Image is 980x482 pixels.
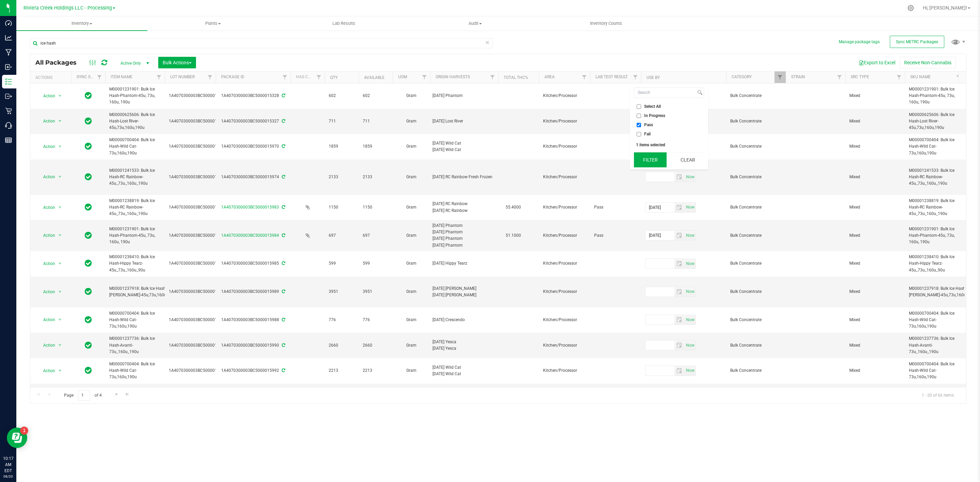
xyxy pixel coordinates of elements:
span: Kitchen/Processor [543,204,586,211]
span: Bulk Concentrate [730,232,782,239]
span: 776 [329,317,355,323]
div: [DATE] [PERSON_NAME] [432,292,496,298]
span: Set Current date [684,366,696,376]
span: Bulk Concentrate [730,143,782,150]
span: 2133 [329,174,355,180]
span: 697 [329,232,355,239]
span: select [56,172,64,182]
span: Kitchen/Processor [543,367,586,374]
div: [DATE] Wild Cat [432,371,496,377]
span: Mixed [849,118,901,124]
span: M00001231901: Bulk Ice Hash-Phantom-45u, 73u, 160u, 190u [109,86,161,106]
button: Filter [634,152,667,167]
span: Set Current date [684,172,696,182]
div: [DATE] RC Rainbow [432,207,496,214]
inline-svg: Dashboard [5,20,12,27]
span: select [56,340,64,350]
span: 599 [363,260,389,267]
span: 2660 [363,342,389,349]
a: Inventory [16,16,147,31]
div: [DATE] Phantom [432,242,496,249]
span: Mixed [849,232,901,239]
span: Hi, [PERSON_NAME]! [923,5,967,11]
span: Gram [397,204,426,211]
span: select [56,259,64,268]
span: Sync from Compliance System [281,343,285,348]
span: Action [37,203,55,212]
a: Filter [313,71,325,83]
span: 1A4070300003BC5000015985 [169,260,227,267]
div: 1A4070300003BC5000015328 [215,93,292,99]
span: Set Current date [684,231,696,240]
span: 1A4070300003BC5000015989 [169,288,227,295]
span: M00000700404: Bulk Ice Hash-Wild Cat-73u,160u,190u [909,137,960,156]
span: M00001231901: Bulk Ice Hash-Phantom-45u, 73u, 160u, 190u [109,226,161,246]
span: Kitchen/Processor [543,143,586,150]
div: [DATE] Yesca [432,339,496,345]
div: Manage settings [906,5,915,11]
a: Filter [834,71,845,83]
div: [DATE] RC Rainbow [432,201,496,207]
span: 1A4070300003BC5000015328 [169,93,227,99]
span: select [684,172,696,182]
span: Bulk Concentrate [730,93,782,99]
div: [DATE] Hippy Tearz [432,260,496,267]
span: 3951 [363,288,389,295]
span: Mixed [849,367,901,374]
span: M00001231901: Bulk Ice Hash-Phantom-45u, 73u, 160u, 190u [909,226,960,246]
a: Filter [894,71,905,83]
span: Gram [397,143,426,150]
p: 10:17 AM EDT [3,455,13,474]
span: 55.4000 [502,202,524,212]
span: select [56,203,64,212]
span: select [674,259,684,268]
span: Audit [410,20,540,27]
span: M00000700404: Bulk Ice Hash-Wild Cat-73u,160u,190u [109,361,161,381]
span: 1150 [363,204,389,211]
span: Gram [397,317,426,323]
span: 1A4070300003BC5000015974 [169,174,227,180]
span: 2213 [329,367,355,374]
a: Use By [647,75,660,80]
a: Filter [94,71,105,83]
span: Kitchen/Processor [543,260,586,267]
span: M00001237918: Bulk Ice Hash-[PERSON_NAME]-45u,73u,160u,190u [909,285,976,298]
a: Filter [774,71,786,83]
span: Action [37,340,55,350]
span: Set Current date [684,340,696,350]
span: Bulk Concentrate [730,342,782,349]
a: Lot Number [170,74,195,79]
a: Area [544,74,555,79]
a: 1A4070300003BC5000015983 [221,205,279,210]
span: Gram [397,174,426,180]
a: Filter [953,71,964,83]
span: 711 [329,118,355,124]
span: Clear [485,38,490,47]
a: Filter [630,71,641,83]
a: Filter [419,71,430,83]
div: [DATE] Wild Cat [432,364,496,371]
span: 697 [363,232,389,239]
span: M00000759707: Bulk Ice Hash-White Nightmare-73u,160u,190u [109,386,161,406]
span: M00001237736: Bulk Ice Hash-Avanti-73u_160u_190u [909,335,960,355]
span: select [56,366,64,376]
span: Sync from Compliance System [281,174,285,179]
span: Mixed [849,93,901,99]
span: Select All [644,104,661,109]
span: Action [37,142,55,151]
span: M00001237736: Bulk Ice Hash-Avanti-73u_160u_190u [109,335,161,355]
span: Sync from Compliance System [281,368,285,373]
span: Action [37,116,55,126]
span: 599 [329,260,355,267]
span: 1A4070300003BC5000015992 [169,367,227,374]
div: 1A4070300003BC5000015989 [215,288,292,295]
a: Category [732,74,752,79]
span: select [674,366,684,376]
div: 1A4070300003BC5000015985 [215,260,292,267]
span: M00001238819: Bulk Ice Hash-RC Rainbow-45u_73u_160u_190u [909,198,960,217]
span: Sync from Compliance System [281,261,285,266]
span: M00000700404: Bulk Ice Hash-Wild Cat-73u,160u,190u [909,310,960,330]
input: Search [634,88,696,98]
a: Qty [330,75,338,80]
